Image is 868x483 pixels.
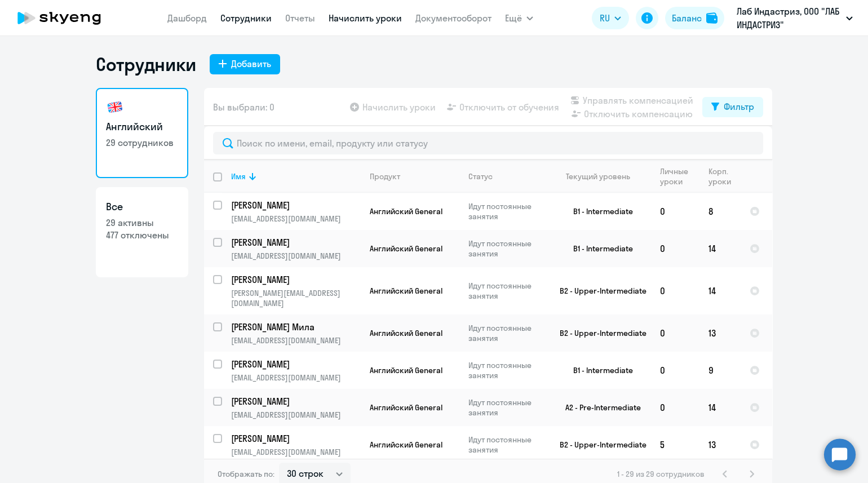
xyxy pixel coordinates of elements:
div: Добавить [231,57,271,70]
td: 14 [699,389,741,426]
a: [PERSON_NAME] [231,395,360,407]
p: Идут постоянные занятия [468,360,546,380]
div: Имя [231,171,360,181]
span: Английский General [370,206,442,216]
img: english [106,98,124,116]
td: B2 - Upper-Intermediate [546,267,651,314]
td: B1 - Intermediate [546,193,651,230]
div: Корп. уроки [708,166,740,187]
button: Ещё [505,7,533,29]
a: Отчеты [285,12,315,24]
a: Все29 активны477 отключены [96,187,188,277]
button: RU [592,7,629,29]
a: [PERSON_NAME] [231,358,360,370]
div: Личные уроки [660,166,692,187]
a: Начислить уроки [329,12,402,24]
button: Добавить [210,54,280,74]
a: Дашборд [167,12,207,24]
span: Ещё [505,11,522,25]
a: [PERSON_NAME] [231,199,360,211]
div: Продукт [370,171,459,181]
div: Баланс [672,11,702,25]
td: 0 [651,193,699,230]
p: Идут постоянные занятия [468,281,546,301]
a: Сотрудники [220,12,272,24]
span: Английский General [370,402,442,413]
span: Вы выбрали: 0 [213,100,274,114]
p: Лаб Индастриз, ООО "ЛАБ ИНДАСТРИЗ" [737,5,842,32]
p: [PERSON_NAME] [231,236,358,249]
p: [EMAIL_ADDRESS][DOMAIN_NAME] [231,335,360,345]
td: B1 - Intermediate [546,352,651,389]
td: B1 - Intermediate [546,230,651,267]
a: [PERSON_NAME] [231,273,360,286]
div: Продукт [370,171,400,181]
td: 9 [699,352,741,389]
p: Идут постоянные занятия [468,201,546,221]
h3: Английский [106,119,178,134]
p: 29 сотрудников [106,136,178,149]
p: [PERSON_NAME] [231,199,358,211]
p: [PERSON_NAME] [231,432,358,445]
span: Английский General [370,243,442,254]
button: Балансbalance [665,7,724,29]
div: Корп. уроки [708,166,733,187]
td: 0 [651,267,699,314]
h3: Все [106,200,178,214]
a: [PERSON_NAME] [231,432,360,445]
td: A2 - Pre-Intermediate [546,389,651,426]
input: Поиск по имени, email, продукту или статусу [213,132,763,154]
span: Английский General [370,328,442,338]
p: [EMAIL_ADDRESS][DOMAIN_NAME] [231,251,360,261]
div: Текущий уровень [555,171,650,181]
span: Отображать по: [218,469,274,479]
a: Документооборот [415,12,491,24]
td: 0 [651,352,699,389]
div: Имя [231,171,246,181]
span: Английский General [370,440,442,450]
p: [PERSON_NAME] [231,273,358,286]
p: [EMAIL_ADDRESS][DOMAIN_NAME] [231,447,360,457]
td: B2 - Upper-Intermediate [546,314,651,352]
p: Идут постоянные занятия [468,397,546,418]
p: [PERSON_NAME] Мила [231,321,358,333]
a: Английский29 сотрудников [96,88,188,178]
td: 0 [651,230,699,267]
p: [EMAIL_ADDRESS][DOMAIN_NAME] [231,214,360,224]
img: balance [706,12,718,24]
p: 477 отключены [106,229,178,241]
span: Английский General [370,286,442,296]
div: Личные уроки [660,166,699,187]
a: [PERSON_NAME] Мила [231,321,360,333]
div: Статус [468,171,493,181]
a: [PERSON_NAME] [231,236,360,249]
div: Статус [468,171,546,181]
p: [EMAIL_ADDRESS][DOMAIN_NAME] [231,410,360,420]
td: 5 [651,426,699,463]
button: Лаб Индастриз, ООО "ЛАБ ИНДАСТРИЗ" [731,5,858,32]
p: Идут постоянные занятия [468,238,546,259]
p: 29 активны [106,216,178,229]
span: RU [600,11,610,25]
td: 0 [651,314,699,352]
td: 14 [699,267,741,314]
p: Идут постоянные занятия [468,435,546,455]
p: Идут постоянные занятия [468,323,546,343]
span: 1 - 29 из 29 сотрудников [617,469,705,479]
td: B2 - Upper-Intermediate [546,426,651,463]
div: Текущий уровень [566,171,630,181]
p: [PERSON_NAME] [231,395,358,407]
h1: Сотрудники [96,53,196,76]
div: Фильтр [724,100,754,113]
button: Фильтр [702,97,763,117]
td: 8 [699,193,741,230]
td: 13 [699,426,741,463]
td: 14 [699,230,741,267]
span: Английский General [370,365,442,375]
p: [PERSON_NAME][EMAIL_ADDRESS][DOMAIN_NAME] [231,288,360,308]
p: [PERSON_NAME] [231,358,358,370]
td: 13 [699,314,741,352]
td: 0 [651,389,699,426]
p: [EMAIL_ADDRESS][DOMAIN_NAME] [231,373,360,383]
